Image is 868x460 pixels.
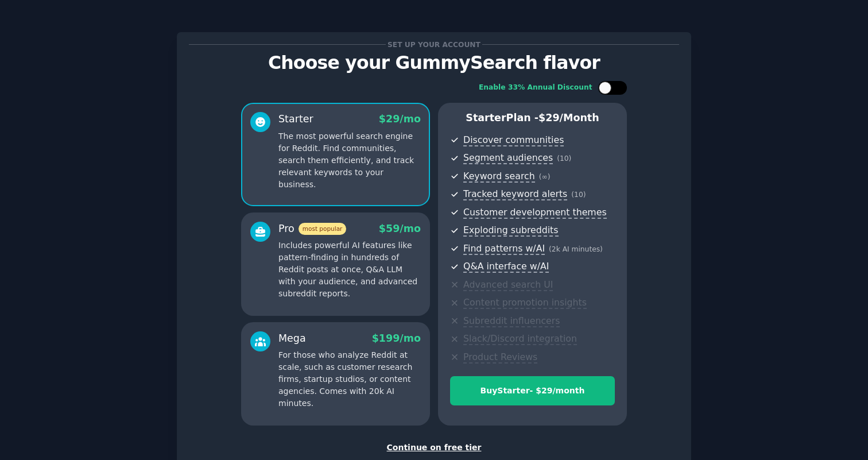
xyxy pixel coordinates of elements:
[463,134,564,146] span: Discover communities
[539,173,551,181] span: ( ∞ )
[278,239,421,300] p: Includes powerful AI features like pattern-finding in hundreds of Reddit posts at once, Q&A LLM w...
[463,152,553,164] span: Segment audiences
[538,112,599,123] span: $ 29 /month
[463,171,535,183] span: Keyword search
[189,53,679,73] p: Choose your GummySearch flavor
[463,188,567,200] span: Tracked keyword alerts
[463,351,537,364] span: Product Reviews
[463,315,560,327] span: Subreddit influencers
[463,207,607,219] span: Customer development themes
[278,112,313,126] div: Starter
[299,223,347,235] span: most popular
[463,261,549,273] span: Q&A interface w/AI
[549,245,603,253] span: ( 2k AI minutes )
[463,297,587,309] span: Content promotion insights
[372,333,421,344] span: $ 199 /mo
[189,442,679,454] div: Continue on free tier
[450,376,615,405] button: BuyStarter- $29/month
[379,113,421,125] span: $ 29 /mo
[379,223,421,234] span: $ 59 /mo
[463,279,553,291] span: Advanced search UI
[463,333,577,345] span: Slack/Discord integration
[278,130,421,191] p: The most powerful search engine for Reddit. Find communities, search them efficiently, and track ...
[571,191,586,199] span: ( 10 )
[278,331,306,346] div: Mega
[463,243,545,255] span: Find patterns w/AI
[479,83,592,93] div: Enable 33% Annual Discount
[278,349,421,409] p: For those who analyze Reddit at scale, such as customer research firms, startup studios, or conte...
[451,385,614,397] div: Buy Starter - $ 29 /month
[278,222,346,236] div: Pro
[386,38,483,51] span: Set up your account
[557,154,571,163] span: ( 10 )
[450,111,615,125] p: Starter Plan -
[463,225,558,237] span: Exploding subreddits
